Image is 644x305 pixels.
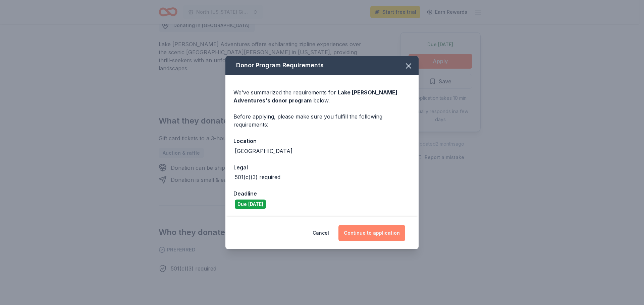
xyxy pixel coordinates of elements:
[235,147,292,155] div: [GEOGRAPHIC_DATA]
[233,88,411,104] div: We've summarized the requirements for below.
[233,137,411,145] div: Location
[225,56,419,75] div: Donor Program Requirements
[338,225,405,241] button: Continue to application
[235,200,266,209] div: Due [DATE]
[233,189,411,198] div: Deadline
[235,173,280,181] div: 501(c)(3) required
[313,225,329,241] button: Cancel
[233,163,411,172] div: Legal
[233,112,411,129] div: Before applying, please make sure you fulfill the following requirements:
